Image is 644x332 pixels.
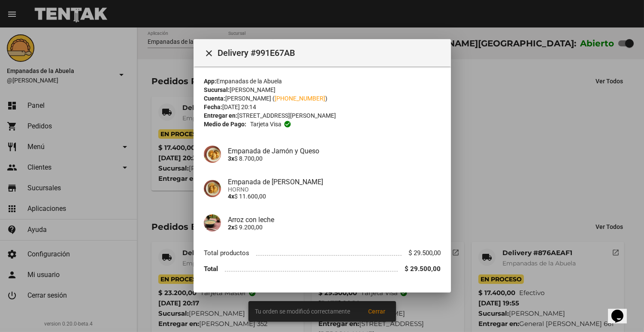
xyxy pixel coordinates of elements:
p: $ 11.600,00 [228,193,441,200]
strong: Medio de Pago: [204,120,246,128]
li: Total productos $ 29.500,00 [204,245,441,261]
div: [PERSON_NAME] [204,85,441,94]
span: Delivery #991E67AB [218,46,444,60]
strong: App: [204,78,216,85]
h4: Empanada de Jamón y Queso [228,147,441,155]
b: 3x [228,155,234,162]
img: f753fea7-0f09-41b3-9a9e-ddb84fc3b359.jpg [204,180,221,197]
p: $ 8.700,00 [228,155,441,162]
strong: Sucursal: [204,86,230,93]
a: [PHONE_NUMBER] [275,95,325,102]
mat-icon: Cerrar [204,49,214,59]
h4: Arroz con leche [228,216,441,224]
div: Empanadas de la Abuela [204,77,441,85]
span: HORNO [228,186,441,193]
button: Cerrar [200,44,218,61]
strong: Cuenta: [204,95,225,102]
b: 2x [228,224,234,231]
p: $ 9.200,00 [228,224,441,231]
div: [STREET_ADDRESS][PERSON_NAME] [204,111,441,120]
img: 72c15bfb-ac41-4ae4-a4f2-82349035ab42.jpg [204,146,221,163]
b: 4x [228,193,234,200]
span: Tarjeta visa [250,120,281,128]
strong: Entregar en: [204,112,237,119]
img: d09e00c6-96ea-46d4-8597-79d47507a349.jpg [204,214,221,231]
div: [PERSON_NAME] ( ) [204,94,441,103]
h4: Empanada de [PERSON_NAME] [228,178,441,186]
div: [DATE] 20:14 [204,103,441,111]
mat-icon: check_circle [283,120,291,128]
li: Total $ 29.500,00 [204,261,441,277]
iframe: chat widget [608,298,635,323]
strong: Fecha: [204,104,222,110]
